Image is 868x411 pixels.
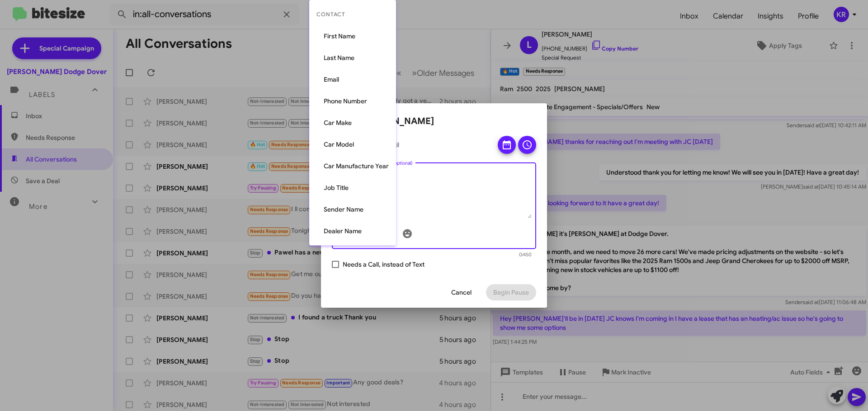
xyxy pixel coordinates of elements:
button: Car Model [309,134,396,155]
button: Dealer Name [309,220,396,242]
button: Car Make [309,112,396,134]
button: Phone Number [309,90,396,112]
button: Last Name [309,47,396,69]
span: Contact [309,4,396,25]
button: Job Title [309,177,396,199]
button: Sender Name [309,199,396,220]
button: Email [309,69,396,90]
button: Car Manufacture Year [309,155,396,177]
button: First Name [309,25,396,47]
